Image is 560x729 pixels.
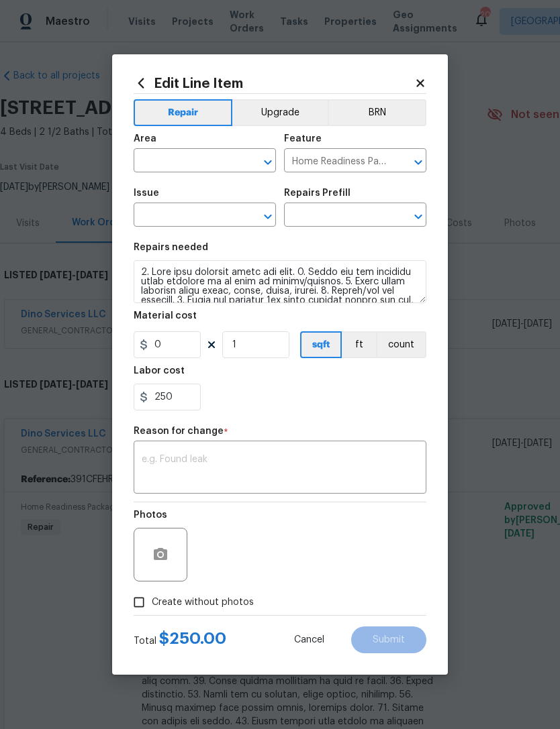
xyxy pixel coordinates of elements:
[134,76,414,91] h2: Edit Line Item
[409,207,428,226] button: Open
[159,630,226,647] span: $ 250.00
[152,596,254,610] span: Create without photos
[409,153,428,172] button: Open
[134,243,208,252] h5: Repairs needed
[259,153,277,172] button: Open
[134,510,167,520] h5: Photos
[373,635,405,645] span: Submit
[134,427,224,436] h5: Reason for change
[273,626,346,653] button: Cancel
[232,99,328,126] button: Upgrade
[376,331,426,358] button: count
[342,331,376,358] button: ft
[134,99,232,126] button: Repair
[134,134,156,144] h5: Area
[294,635,324,645] span: Cancel
[351,626,426,653] button: Submit
[134,311,197,321] h5: Material cost
[300,331,342,358] button: sqft
[134,260,426,303] textarea: 2. Lore ipsu dolorsit ametc adi elit. 0. Seddo eiu tem incididu utlab etdolore ma al enim ad mini...
[134,188,159,198] h5: Issue
[284,188,351,198] h5: Repairs Prefill
[134,366,185,376] h5: Labor cost
[134,632,226,648] div: Total
[284,134,322,144] h5: Feature
[259,207,277,226] button: Open
[328,99,426,126] button: BRN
